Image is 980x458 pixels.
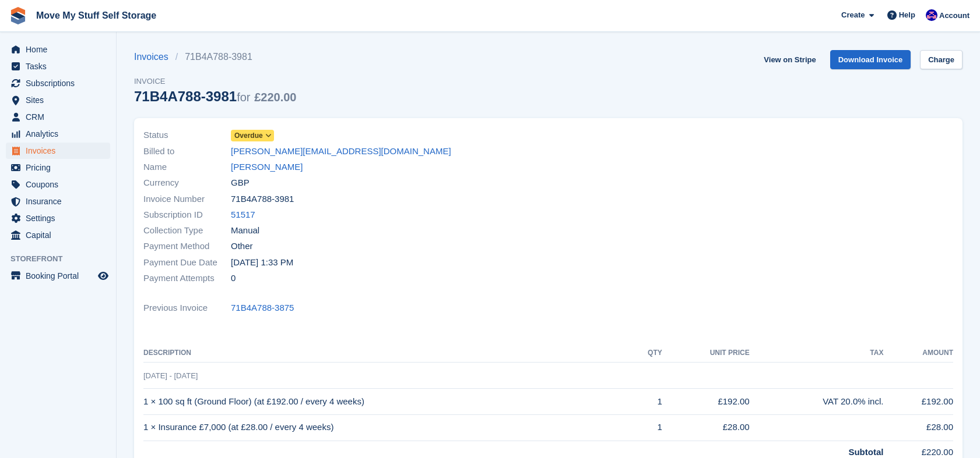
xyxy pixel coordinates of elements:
a: 71B4A788-3875 [231,301,294,315]
a: menu [6,227,110,243]
a: Overdue [231,129,274,142]
strong: Subtotal [848,447,883,457]
td: 1 × Insurance £7,000 (at £28.00 / every 4 weeks) [143,414,630,441]
a: [PERSON_NAME][EMAIL_ADDRESS][DOMAIN_NAME] [231,145,451,158]
span: Settings [26,210,96,226]
a: View on Stripe [759,50,820,69]
span: Other [231,240,253,253]
td: £28.00 [883,414,953,441]
span: Collection Type [143,224,231,237]
a: menu [6,109,110,125]
span: Home [26,41,96,58]
span: Analytics [26,126,96,142]
time: 2025-09-26 12:33:33 UTC [231,256,293,269]
span: Overdue [234,130,263,141]
span: 71B4A788-3981 [231,193,294,206]
span: [DATE] - [DATE] [143,371,198,380]
a: [PERSON_NAME] [231,161,303,174]
span: Storefront [10,253,116,265]
span: Status [143,129,231,142]
td: 1 × 100 sq ft (Ground Floor) (at £192.00 / every 4 weeks) [143,389,630,415]
span: Sites [26,92,96,108]
a: menu [6,58,110,74]
span: Payment Attempts [143,272,231,285]
img: Jade Whetnall [926,9,937,21]
span: Currency [143,176,231,190]
a: menu [6,92,110,108]
td: 1 [630,414,662,441]
a: 51517 [231,208,255,222]
div: VAT 20.0% incl. [750,395,884,409]
span: Tasks [26,58,96,74]
a: menu [6,176,110,193]
span: Payment Due Date [143,256,231,269]
th: Unit Price [662,344,750,363]
a: Preview store [96,269,110,283]
nav: breadcrumbs [134,50,296,64]
th: Amount [883,344,953,363]
span: Booking Portal [26,268,96,284]
span: Create [841,9,865,21]
span: £220.00 [254,91,296,104]
span: Insurance [26,193,96,210]
a: menu [6,210,110,226]
a: Charge [920,50,963,69]
a: menu [6,143,110,159]
img: stora-icon-8386f47178a22dfd0bd8f6a31ec36ba5ce8667c1dd55bd0f319d3a0aa187defe.svg [9,7,27,24]
a: Move My Stuff Self Storage [31,6,161,25]
a: menu [6,75,110,91]
th: Description [143,344,630,363]
span: Name [143,161,231,174]
span: for [237,91,250,104]
a: Download Invoice [830,50,911,69]
span: Account [939,10,970,22]
span: Manual [231,224,259,237]
th: Tax [750,344,884,363]
th: QTY [630,344,662,363]
span: Pricing [26,159,96,176]
span: Coupons [26,176,96,193]
a: menu [6,159,110,176]
span: Previous Invoice [143,301,231,315]
span: Invoice [134,76,296,87]
span: Invoices [26,143,96,159]
span: CRM [26,109,96,125]
a: menu [6,268,110,284]
td: 1 [630,389,662,415]
span: Capital [26,227,96,243]
div: 71B4A788-3981 [134,88,296,104]
a: Invoices [134,50,175,64]
span: Billed to [143,145,231,158]
span: Invoice Number [143,193,231,206]
span: Subscription ID [143,208,231,222]
td: £192.00 [883,389,953,415]
span: GBP [231,176,250,190]
a: menu [6,126,110,142]
span: Help [899,9,915,21]
td: £28.00 [662,414,750,441]
a: menu [6,193,110,210]
span: Payment Method [143,240,231,253]
a: menu [6,41,110,58]
span: 0 [231,272,236,285]
span: Subscriptions [26,75,96,91]
td: £192.00 [662,389,750,415]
